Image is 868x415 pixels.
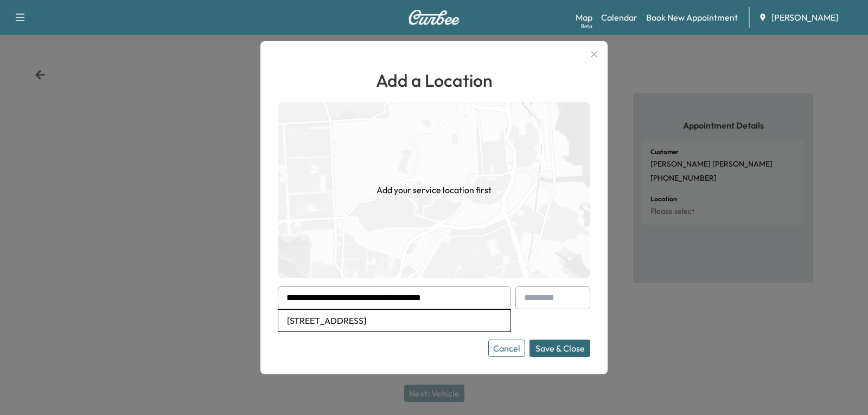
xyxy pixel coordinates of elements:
button: Cancel [488,340,525,357]
span: [PERSON_NAME] [771,11,838,24]
a: MapBeta [576,11,592,24]
h1: Add your service location first [376,183,492,196]
button: Save & Close [529,340,590,357]
h1: Add a Location [278,67,590,93]
a: Calendar [601,11,637,24]
a: Book New Appointment [646,11,738,24]
div: Beta [581,22,592,30]
img: empty-map-CL6vilOE.png [278,102,590,278]
img: Curbee Logo [408,10,460,25]
li: [STREET_ADDRESS] [278,310,510,331]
